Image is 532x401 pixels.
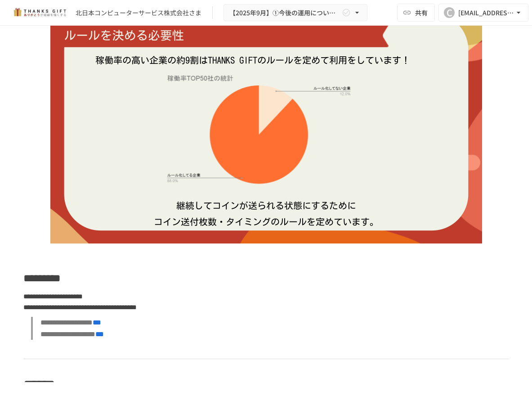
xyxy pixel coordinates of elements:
div: C [444,7,455,18]
button: 【2025年9月】①今後の運用についてのご案内/THANKS GIFTキックオフMTG [224,4,367,22]
span: 【2025年9月】①今後の運用についてのご案内/THANKS GIFTキックオフMTG [229,7,340,18]
span: 共有 [415,8,428,18]
img: mMP1OxWUAhQbsRWCurg7vIHe5HqDpP7qZo7fRoNLXQh [11,5,68,20]
div: [EMAIL_ADDRESS][DOMAIN_NAME] [458,7,514,18]
img: fV5Ix9EFfmg3jtKQ5Ne8HBEvV8mq1oNLRqBLmLlIlT3 [50,0,482,243]
button: C[EMAIL_ADDRESS][DOMAIN_NAME] [438,4,528,22]
div: 北日本コンピューターサービス株式会社さま [76,8,201,18]
button: 共有 [397,4,435,22]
